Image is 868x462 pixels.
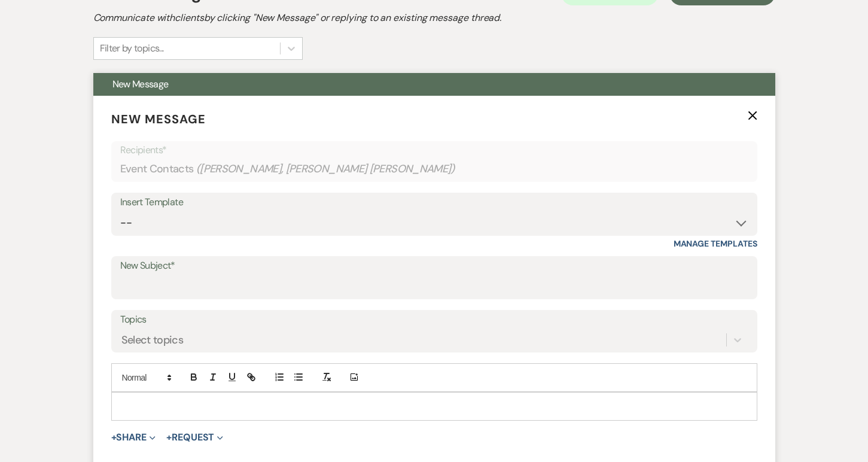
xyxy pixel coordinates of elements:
span: New Message [111,111,206,127]
span: ( [PERSON_NAME], [PERSON_NAME] [PERSON_NAME] ) [196,161,456,177]
div: Event Contacts [120,157,748,181]
a: Manage Templates [674,238,757,249]
h2: Communicate with clients by clicking "New Message" or replying to an existing message thread. [93,11,775,25]
label: New Subject* [120,257,748,275]
span: + [166,433,172,442]
button: Share [111,433,156,442]
button: Request [166,433,223,442]
div: Select topics [121,332,184,348]
div: Insert Template [120,194,748,211]
label: Topics [120,311,748,329]
span: New Message [112,78,169,90]
span: + [111,433,117,442]
div: Filter by topics... [100,41,164,56]
p: Recipients* [120,142,748,158]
